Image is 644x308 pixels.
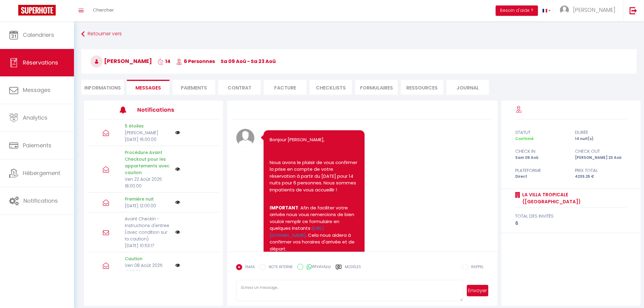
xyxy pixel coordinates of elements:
[23,169,60,177] span: Hébergement
[125,129,171,143] p: [PERSON_NAME][DATE] 16:00:00
[158,58,170,65] span: 14
[571,148,631,155] div: check out
[125,149,171,176] p: Procédure Avant Checkout pour les appartements avec caution
[270,136,358,143] p: Bonjour [PERSON_NAME],
[496,5,538,16] button: Besoin d'aide ?
[401,80,443,95] li: Ressources
[516,136,534,141] span: Confirmé
[175,263,180,268] img: NO IMAGE
[516,220,627,227] div: 6
[175,130,180,135] img: NO IMAGE
[310,80,352,95] li: CHECKLISTS
[446,80,489,95] li: Journal
[125,215,171,242] p: Avant Checkin - Instructions d'entree (avec condition sur la caution)
[511,167,571,174] div: Plateforme
[90,57,152,65] span: [PERSON_NAME]
[175,230,180,235] img: NO IMAGE
[516,212,627,220] div: total des invités
[270,225,324,238] a: [URL][DOMAIN_NAME]
[221,58,276,65] span: Sa 09 Aoû - Sa 23 Aoû
[18,5,56,16] img: Super Booking
[571,136,631,142] div: 14 nuit(s)
[125,176,171,189] p: Ven 22 Août 2025 18:00:00
[125,262,171,275] p: Ven 08 Août 2025 12:00:00
[270,205,298,211] strong: IMPORTANT
[571,129,631,136] div: durée
[303,264,331,271] label: WhatsApp
[93,7,114,13] span: Chercher
[345,264,361,275] label: Modèles
[81,80,124,95] li: Informations
[23,31,54,39] span: Calendriers
[125,202,171,209] p: [DATE] 12:00:00
[573,6,616,14] span: [PERSON_NAME]
[173,80,215,95] li: Paiements
[355,80,398,95] li: FORMULAIRES
[467,285,488,296] button: Envoyer
[125,242,171,249] p: [DATE] 10:53:17
[520,191,627,205] a: LA VILLA TROPICALE ([GEOGRAPHIC_DATA])
[511,174,571,180] div: Direct
[23,197,58,205] span: Notifications
[571,174,631,180] div: 4235.25 €
[266,264,293,271] label: NOTE INTERNE
[571,167,631,174] div: Prix total
[125,255,171,262] p: Caution
[511,155,571,161] div: Sam 09 Aoû
[175,167,180,172] img: NO IMAGE
[270,205,358,253] p: : Afin de faciliter votre arrivée nous vous remercions de bien vouloir remplir ce formulaire en q...
[81,29,637,40] a: Retourner vers
[5,2,23,21] button: Ouvrir le widget de chat LiveChat
[560,5,569,15] img: ...
[511,129,571,136] div: statut
[137,103,192,117] h3: Notifications
[175,200,180,205] img: NO IMAGE
[270,159,358,194] p: Nous avons le plaisir de vous confirmer la prise en compte de votre réservation à partir du [DATE...
[23,59,58,66] span: Réservations
[468,264,484,271] label: RAPPEL
[125,196,171,202] p: Première nuit
[176,58,215,65] span: 6 Personnes
[23,142,51,149] span: Paiements
[264,80,306,95] li: Facture
[242,264,255,271] label: EMAIL
[218,80,261,95] li: Contrat
[125,123,171,129] p: 5 étoiles
[618,281,639,303] iframe: Chat
[23,86,51,94] span: Messages
[236,129,254,147] img: avatar.png
[571,155,631,161] div: [PERSON_NAME] 23 Aoû
[511,148,571,155] div: check in
[23,114,47,121] span: Analytics
[630,7,637,14] img: logout
[135,84,161,91] span: Messages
